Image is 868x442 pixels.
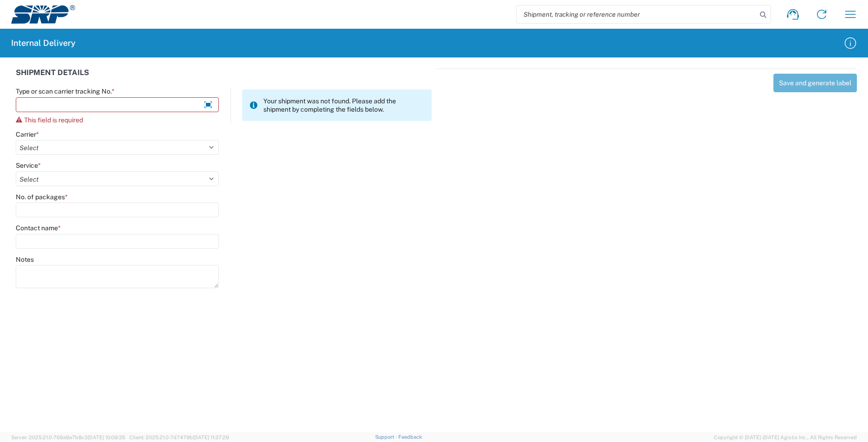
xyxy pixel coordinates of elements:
input: Shipment, tracking or reference number [517,6,757,23]
label: No. of packages [16,193,68,201]
span: Your shipment was not found. Please add the shipment by completing the fields below. [263,97,424,114]
a: Support [375,434,398,440]
span: This field is required [24,116,83,124]
span: [DATE] 11:37:29 [193,435,229,440]
label: Contact name [16,224,61,232]
span: Client: 2025.21.0-7d7479b [129,435,229,440]
a: Feedback [398,434,422,440]
h2: Internal Delivery [11,38,76,49]
label: Service [16,161,41,170]
label: Type or scan carrier tracking No. [16,87,115,95]
div: SHIPMENT DETAILS [16,69,432,87]
span: Server: 2025.21.0-769a9a7b8c3 [11,435,125,440]
span: [DATE] 10:09:35 [88,435,125,440]
label: Carrier [16,130,39,139]
label: Notes [16,255,34,264]
img: srp [11,5,75,24]
span: Copyright © [DATE]-[DATE] Agistix Inc., All Rights Reserved [714,433,857,442]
